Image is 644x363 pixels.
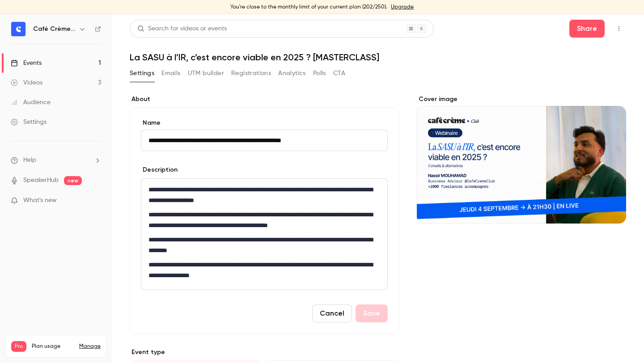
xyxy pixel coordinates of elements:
[278,66,306,80] button: Analytics
[11,118,47,127] div: Settings
[79,343,101,350] a: Manage
[23,196,57,205] span: What's new
[137,24,227,34] div: Search for videos or events
[130,52,626,63] h1: La SASU à l’IR, c’est encore viable en 2025 ? [MASTERCLASS]
[11,341,26,352] span: Pro
[32,343,74,350] span: Plan usage
[11,156,101,165] li: help-dropdown-opener
[11,22,25,36] img: Café Crème Club
[391,4,414,11] a: Upgrade
[130,95,399,104] label: About
[11,59,42,68] div: Events
[23,156,36,165] span: Help
[141,118,388,127] label: Name
[23,176,59,185] a: SpeakerHub
[188,66,224,80] button: UTM builder
[141,165,178,174] label: Description
[33,25,75,34] h6: Café Crème Club
[161,66,180,80] button: Emails
[130,348,399,357] p: Event type
[11,98,51,107] div: Audience
[141,179,387,290] div: editor
[130,66,154,80] button: Settings
[417,95,626,224] section: Cover image
[333,66,345,80] button: CTA
[313,66,326,80] button: Polls
[11,78,42,87] div: Videos
[417,95,626,104] label: Cover image
[64,176,82,185] span: new
[141,178,388,290] section: description
[231,66,271,80] button: Registrations
[312,304,352,322] button: Cancel
[569,20,605,38] button: Share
